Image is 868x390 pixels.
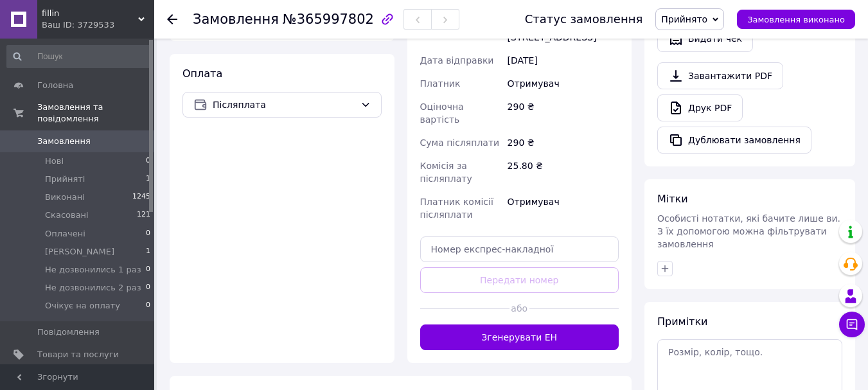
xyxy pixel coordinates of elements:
div: 290 ₴ [505,131,621,154]
button: Чат з покупцем [839,312,865,337]
span: Післяплата [213,98,355,112]
div: Отримувач [505,190,621,226]
span: Платник комісії післяплати [420,197,493,220]
div: Статус замовлення [525,13,643,26]
span: Дата відправки [420,55,494,66]
span: Головна [37,80,73,91]
span: fillin [42,8,138,19]
span: Виконані [45,191,85,203]
div: [DATE] [505,49,621,72]
span: Оціночна вартість [420,102,464,125]
div: Ваш ID: 3729533 [42,19,154,31]
span: Замовлення [193,12,279,27]
input: Номер експрес-накладної [420,236,619,262]
span: Не дозвонились 1 раз [45,264,141,276]
span: 0 [146,264,150,276]
span: Повідомлення [37,326,100,338]
span: Прийняті [45,173,85,185]
span: Оплата [182,67,222,80]
div: Повернутися назад [167,13,177,26]
a: Друк PDF [657,94,743,121]
span: Примітки [657,315,707,328]
button: Згенерувати ЕН [420,324,619,350]
a: Завантажити PDF [657,62,783,89]
span: 1 [146,246,150,258]
span: 0 [146,282,150,294]
span: 1 [146,173,150,185]
div: 290 ₴ [505,95,621,131]
span: Мітки [657,193,688,205]
span: Особисті нотатки, які бачите лише ви. З їх допомогою можна фільтрувати замовлення [657,213,840,249]
span: Платник [420,78,461,89]
span: 0 [146,300,150,312]
span: Нові [45,155,64,167]
span: Комісія за післяплату [420,161,472,184]
div: 25.80 ₴ [505,154,621,190]
span: 121 [137,209,150,221]
span: 0 [146,155,150,167]
button: Замовлення виконано [737,10,855,29]
span: Не дозвонились 2 раз [45,282,141,294]
span: 0 [146,228,150,240]
span: Прийнято [661,14,707,24]
span: Замовлення виконано [747,15,845,24]
span: №365997802 [283,12,374,27]
span: Сума післяплати [420,137,500,148]
span: Товари та послуги [37,349,119,360]
span: Замовлення та повідомлення [37,102,154,125]
div: Отримувач [505,72,621,95]
span: Замовлення [37,136,91,147]
button: Дублювати замовлення [657,127,811,154]
span: Скасовані [45,209,89,221]
span: або [509,302,529,315]
span: Оплачені [45,228,85,240]
input: Пошук [6,45,152,68]
span: Очікує на оплату [45,300,120,312]
span: 1245 [132,191,150,203]
span: [PERSON_NAME] [45,246,114,258]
